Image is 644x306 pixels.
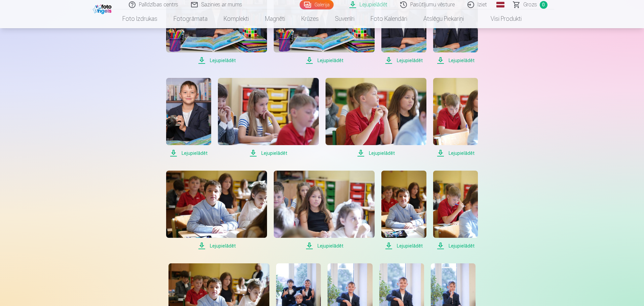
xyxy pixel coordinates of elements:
[218,78,319,157] a: Lejupielādēt
[216,9,257,28] a: Komplekti
[166,78,211,157] a: Lejupielādēt
[166,56,267,64] span: Lejupielādēt
[293,9,327,28] a: Krūzes
[433,78,478,157] a: Lejupielādēt
[326,149,426,157] span: Lejupielādēt
[326,78,426,157] a: Lejupielādēt
[218,149,319,157] span: Lejupielādēt
[93,3,113,14] img: /fa1
[363,9,415,28] a: Foto kalendāri
[274,171,375,250] a: Lejupielādēt
[540,1,547,9] span: 0
[166,171,267,250] a: Lejupielādēt
[433,149,478,157] span: Lejupielādēt
[327,9,363,28] a: Suvenīri
[433,171,478,250] a: Lejupielādēt
[472,9,530,28] a: Visi produkti
[381,56,426,64] span: Lejupielādēt
[166,149,211,157] span: Lejupielādēt
[415,9,472,28] a: Atslēgu piekariņi
[257,9,293,28] a: Magnēti
[165,9,216,28] a: Fotogrāmata
[274,242,375,250] span: Lejupielādēt
[523,1,537,9] span: Grozs
[274,56,375,64] span: Lejupielādēt
[166,242,267,250] span: Lejupielādēt
[433,242,478,250] span: Lejupielādēt
[433,56,478,64] span: Lejupielādēt
[381,242,426,250] span: Lejupielādēt
[381,171,426,250] a: Lejupielādēt
[114,9,165,28] a: Foto izdrukas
